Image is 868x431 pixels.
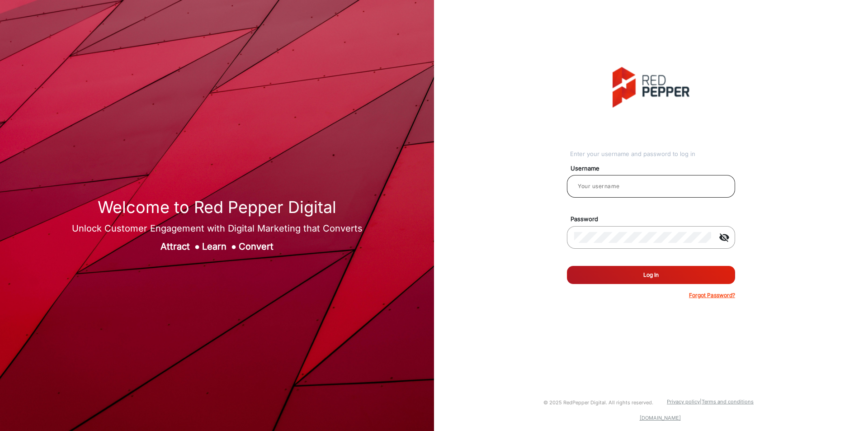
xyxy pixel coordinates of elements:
span: ● [231,241,236,252]
mat-icon: visibility_off [713,232,735,243]
span: ● [194,241,200,252]
a: Terms and conditions [702,398,754,405]
p: Forgot Password? [689,291,735,299]
a: [DOMAIN_NAME] [640,415,681,421]
div: Enter your username and password to log in [570,150,735,159]
div: Unlock Customer Engagement with Digital Marketing that Converts [72,222,363,235]
a: Privacy policy [667,398,700,405]
mat-label: Password [564,215,745,224]
button: Log In [567,266,735,284]
img: vmg-logo [613,67,689,108]
input: Your username [574,181,728,192]
small: © 2025 RedPepper Digital. All rights reserved. [543,399,653,406]
div: Attract Learn Convert [72,240,363,253]
mat-label: Username [564,164,745,173]
h1: Welcome to Red Pepper Digital [72,198,363,217]
a: | [700,398,702,405]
